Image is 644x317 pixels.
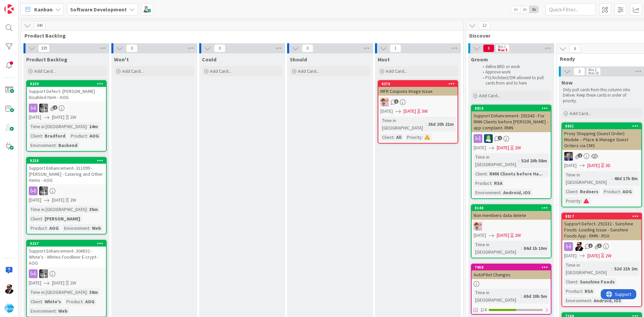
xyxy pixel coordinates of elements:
[89,224,90,232] span: :
[27,247,106,267] div: Support Enhancement- 306832 - White's - Whites Foodliner E-crypt - AOG
[52,197,64,204] span: [DATE]
[472,205,551,211] div: 8148
[474,232,486,239] span: [DATE]
[498,48,507,52] div: Max 5
[83,298,84,305] span: :
[29,288,87,296] div: Time in [GEOGRAPHIC_DATA]
[87,132,88,140] span: :
[515,232,521,239] div: 2W
[521,245,522,252] span: :
[70,197,76,204] div: 2W
[26,80,107,152] a: 9239Support Defect- [PERSON_NAME] Disabled Item - AOGKS[DATE][DATE]2WTime in [GEOGRAPHIC_DATA]:14...
[592,297,623,304] div: Android, iOS
[591,297,592,304] span: :
[471,264,551,315] a: 7958AutoPilot ChangesTime in [GEOGRAPHIC_DATA]:69d 20h 5m2/4
[564,152,573,161] img: RT
[27,158,106,164] div: 9238
[70,6,127,13] b: Software Development
[27,187,106,195] div: KS
[575,242,583,251] img: AC
[378,87,458,96] div: MFR Coupons Image Issue
[529,6,538,13] span: 3x
[500,189,501,196] span: :
[88,206,100,213] div: 35m
[475,106,551,111] div: 8818
[30,158,106,163] div: 9238
[472,270,551,279] div: AutoPilot Changes
[577,278,578,285] span: :
[479,75,550,86] li: PO/Architect/DM allowed to pull cards from and to here
[202,56,216,63] span: Could
[563,87,641,104] p: Only pull cards from this column into Deliver. Keep these cards in order of priority.
[42,215,43,222] span: :
[29,224,47,232] div: Product
[393,134,394,141] span: :
[378,98,458,106] div: RS
[70,114,76,121] div: 2W
[380,98,389,106] img: RS
[422,108,428,115] div: 3W
[27,81,106,87] div: 9239
[62,224,89,232] div: Environment
[472,111,551,132] div: Support Enhancement- 292343 - For RMN Clients before [PERSON_NAME] - app complaint- RMN
[602,188,620,195] div: Product
[27,81,106,102] div: 9239Support Defect- [PERSON_NAME] Disabled Item - AOG
[302,44,313,52] span: 0
[564,261,611,276] div: Time in [GEOGRAPHIC_DATA]
[570,110,591,116] span: Add Card...
[29,114,41,121] span: [DATE]
[43,215,82,222] div: [PERSON_NAME]
[56,307,57,315] span: :
[605,162,610,169] div: 3D
[611,265,612,272] span: :
[565,124,641,128] div: 8831
[475,206,551,210] div: 8148
[564,252,577,259] span: [DATE]
[565,214,641,219] div: 8817
[469,32,641,39] span: Discover
[491,179,492,187] span: :
[4,284,14,294] img: AC
[472,211,551,220] div: Non members data delete
[39,187,48,195] img: KS
[574,67,585,75] span: 3
[42,298,43,305] span: :
[30,82,106,86] div: 9239
[386,68,407,74] span: Add Card...
[488,170,544,177] div: RMN Clients before Ha...
[522,293,549,300] div: 69d 20h 5m
[564,162,577,169] span: [DATE]
[29,215,42,222] div: Client
[578,153,582,158] span: 1
[621,188,634,195] div: AOG
[426,120,455,128] div: 26d 20h 21m
[29,279,41,286] span: [DATE]
[522,245,549,252] div: 84d 1h 10m
[587,252,600,259] span: [DATE]
[564,297,591,304] div: Environment
[214,44,225,52] span: 0
[515,144,521,151] div: 2W
[390,44,401,52] span: 1
[380,117,425,131] div: Time in [GEOGRAPHIC_DATA]
[39,104,48,112] img: KS
[520,6,529,13] span: 2x
[562,123,641,150] div: 8831Proxy Shopping (Guest Order) Module – Place & Manage Guest Orders via CMS
[569,45,581,53] span: 6
[472,222,551,230] div: RS
[612,265,639,272] div: 52d 21h 2m
[562,152,641,161] div: RT
[43,132,67,140] div: Bradford
[90,224,103,232] div: Web
[378,81,458,96] div: 4376MFR Coupons Image Issue
[562,213,641,240] div: 8817Support Defect- 292332 - Sunshine Foods -Loading Issue - Sunshine Foods App - RMN - RSA
[380,108,393,115] span: [DATE]
[597,244,602,248] span: 3
[474,170,487,177] div: Client
[497,232,509,239] span: [DATE]
[475,265,551,270] div: 7958
[47,224,48,232] span: :
[588,68,596,71] div: Min 2
[27,241,106,247] div: 9237
[583,287,595,295] div: RSA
